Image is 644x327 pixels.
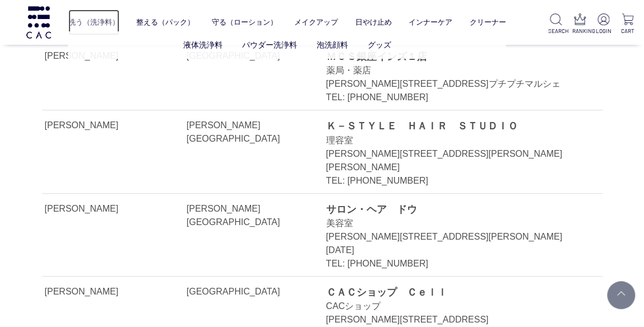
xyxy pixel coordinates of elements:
[136,10,194,35] a: 整える（パック）
[548,13,563,35] a: SEARCH
[326,91,577,104] div: TEL: [PHONE_NUMBER]
[187,202,312,229] div: [PERSON_NAME][GEOGRAPHIC_DATA]
[25,6,53,38] img: logo
[187,285,312,298] div: [GEOGRAPHIC_DATA]
[326,285,577,300] div: ＣＡＣショップ Ｃｅｌｌ
[68,10,119,35] a: 洗う（洗浄料）
[212,10,277,35] a: 守る（ローション）
[620,27,635,35] p: CART
[45,49,184,63] div: [PERSON_NAME]
[317,40,348,49] a: 泡洗顔料
[45,202,184,216] div: [PERSON_NAME]
[326,217,577,230] div: 美容室
[326,134,577,147] div: 理容室
[326,300,577,313] div: CACショップ
[409,10,452,35] a: インナーケア
[620,13,635,35] a: CART
[368,40,391,49] a: グッズ
[596,27,611,35] p: LOGIN
[326,77,577,91] div: [PERSON_NAME][STREET_ADDRESS]プチプチマルシェ
[596,13,611,35] a: LOGIN
[326,313,577,326] div: [PERSON_NAME][STREET_ADDRESS]
[242,40,297,49] a: パウダー洗浄料
[572,27,587,35] p: RANKING
[355,10,392,35] a: 日やけ止め
[548,27,563,35] p: SEARCH
[326,257,577,270] div: TEL: [PHONE_NUMBER]
[572,13,587,35] a: RANKING
[45,285,184,298] div: [PERSON_NAME]
[326,230,577,257] div: [PERSON_NAME][STREET_ADDRESS][PERSON_NAME][DATE]
[470,10,506,35] a: クリーナー
[294,10,338,35] a: メイクアップ
[326,202,577,217] div: サロン・ヘア ドウ
[45,119,184,132] div: [PERSON_NAME]
[326,147,577,174] div: [PERSON_NAME][STREET_ADDRESS][PERSON_NAME][PERSON_NAME]
[326,174,577,188] div: TEL: [PHONE_NUMBER]
[326,119,577,133] div: Ｋ－ＳＴＹＬＥ ＨＡＩＲ ＳＴＵＤＩＯ
[326,64,577,77] div: 薬局・薬店
[183,40,223,49] a: 液体洗浄料
[187,119,312,146] div: [PERSON_NAME][GEOGRAPHIC_DATA]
